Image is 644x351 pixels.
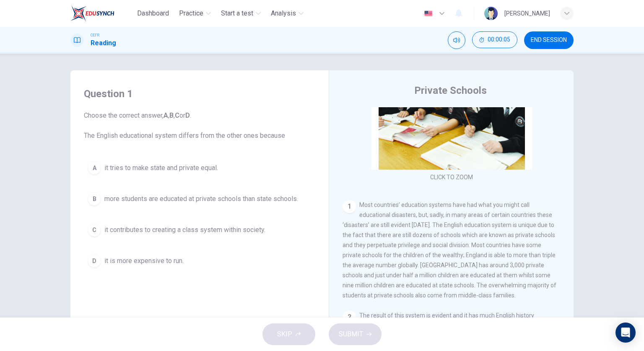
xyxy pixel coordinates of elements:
[104,225,265,235] span: it contributes to creating a class system within society.
[185,111,190,119] b: D
[423,10,434,17] img: en
[104,163,218,173] span: it tries to make state and private equal.
[175,111,179,119] b: C
[84,87,315,101] h4: Question 1
[472,31,517,48] button: 00:00:05
[271,8,296,18] span: Analysis
[531,37,567,44] span: END SESSION
[91,32,99,38] span: CEFR
[343,310,356,324] div: 2
[472,31,517,49] div: Hide
[88,161,101,175] div: A
[179,8,203,18] span: Practice
[88,223,101,237] div: C
[84,250,315,271] button: Dit is more expensive to run.
[88,254,101,268] div: D
[488,36,510,43] span: 00:00:05
[267,6,307,21] button: Analysis
[137,8,169,18] span: Dashboard
[84,157,315,178] button: Ait tries to make state and private equal.
[343,201,556,299] span: Most countries’ education systems have had what you might call educational disasters, but, sadly,...
[524,31,574,49] button: END SESSION
[504,8,550,18] div: [PERSON_NAME]
[615,323,636,343] div: Open Intercom Messenger
[84,111,315,141] span: Choose the correct answer, , , or . The English educational system differs from the other ones be...
[221,8,253,18] span: Start a test
[414,84,487,97] h4: Private Schools
[343,200,356,213] div: 1
[176,6,214,21] button: Practice
[484,7,498,20] img: Profile picture
[88,192,101,206] div: B
[84,219,315,240] button: Cit contributes to creating a class system within society.
[70,5,134,22] a: EduSynch logo
[91,38,116,48] h1: Reading
[169,111,174,119] b: B
[134,6,172,21] button: Dashboard
[104,194,298,204] span: more students are educated at private schools than state schools.
[84,188,315,209] button: Bmore students are educated at private schools than state schools.
[70,5,114,22] img: EduSynch logo
[104,256,184,266] span: it is more expensive to run.
[218,6,264,21] button: Start a test
[164,111,168,119] b: A
[448,31,465,49] div: Mute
